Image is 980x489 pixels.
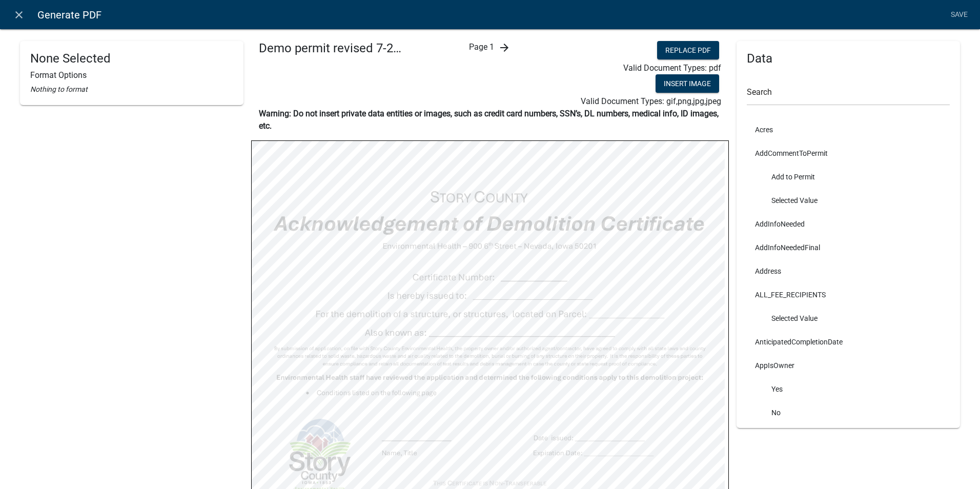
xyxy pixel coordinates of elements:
li: AddInfoNeeded [747,212,950,236]
span: Valid Document Types: pdf [623,63,721,73]
span: Generate PDF [37,5,101,25]
h6: Format Options [30,70,233,80]
li: Add to Permit [747,165,950,189]
li: No [747,401,950,424]
button: Insert Image [656,74,719,93]
li: ALL_FEE_RECIPIENTS [747,283,950,307]
li: Selected Value [747,307,950,330]
li: AddCommentToPermit [747,141,950,165]
li: Acres [747,118,950,141]
p: Warning: Do not insert private data entities or images, such as credit card numbers, SSN’s, DL nu... [259,108,721,132]
a: Save [946,5,972,25]
button: Replace PDF [657,41,719,59]
i: close [13,9,25,21]
i: Nothing to format [30,85,88,93]
i: arrow_forward [498,42,511,54]
li: AppIsOwner [747,354,950,377]
li: AddInfoNeededFinal [747,236,950,259]
span: Valid Document Types: gif,png,jpg,jpeg [581,96,721,106]
li: Selected Value [747,189,950,212]
h4: None Selected [30,51,233,66]
span: Page 1 [469,42,494,52]
li: Address [747,259,950,283]
li: AnticipatedCompletionDate [747,330,950,354]
h4: Demo permit revised 7-28.pdf [259,41,403,56]
li: Yes [747,377,950,401]
h4: Data [747,51,950,66]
